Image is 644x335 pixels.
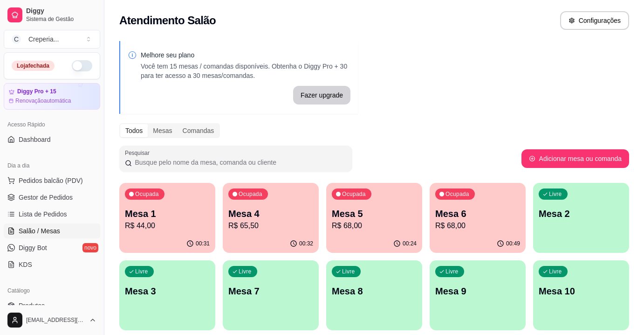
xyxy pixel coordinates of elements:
p: R$ 65,50 [228,220,313,231]
span: Sistema de Gestão [26,15,96,23]
a: Salão / Mesas [4,223,100,238]
p: Mesa 2 [539,207,623,220]
button: Alterar Status [72,60,92,71]
p: Mesa 10 [539,285,623,298]
button: OcupadaMesa 5R$ 68,0000:24 [326,183,422,253]
div: Mesas [148,124,177,137]
button: LivreMesa 7 [223,260,319,330]
a: KDS [4,257,100,272]
button: OcupadaMesa 1R$ 44,0000:31 [119,183,215,253]
button: [EMAIL_ADDRESS][DOMAIN_NAME] [4,309,100,331]
p: Mesa 9 [435,285,520,298]
input: Pesquisar [132,158,347,167]
div: Catálogo [4,283,100,298]
button: LivreMesa 8 [326,260,422,330]
span: Lista de Pedidos [19,209,67,219]
button: Select a team [4,30,100,49]
p: Mesa 6 [435,207,520,220]
span: KDS [19,260,32,269]
span: Diggy [26,7,96,15]
a: Gestor de Pedidos [4,190,100,205]
span: C [12,35,21,44]
p: R$ 68,00 [435,220,520,231]
div: Comandas [178,124,219,137]
div: Creperia ... [28,35,59,44]
button: OcupadaMesa 4R$ 65,5000:32 [223,183,319,253]
p: 00:49 [506,240,520,247]
p: Ocupada [445,190,469,198]
h2: Atendimento Salão [119,13,216,28]
p: Ocupada [342,190,366,198]
p: Livre [342,268,355,275]
span: [EMAIL_ADDRESS][DOMAIN_NAME] [26,316,85,324]
p: 00:32 [299,240,313,247]
button: Adicionar mesa ou comanda [521,149,629,168]
button: LivreMesa 3 [119,260,215,330]
p: Mesa 1 [125,207,210,220]
p: Mesa 5 [332,207,417,220]
div: Dia a dia [4,158,100,173]
p: Livre [549,190,562,198]
p: Mesa 8 [332,285,417,298]
span: Pedidos balcão (PDV) [19,176,83,185]
button: LivreMesa 10 [533,260,629,330]
button: Configurações [560,11,629,30]
p: Você tem 15 mesas / comandas disponíveis. Obtenha o Diggy Pro + 30 para ter acesso a 30 mesas/com... [141,62,350,80]
p: Melhore seu plano [141,50,350,60]
span: Gestor de Pedidos [19,193,73,202]
div: Acesso Rápido [4,117,100,132]
button: LivreMesa 2 [533,183,629,253]
div: Todos [120,124,148,137]
a: DiggySistema de Gestão [4,4,100,26]
p: Ocupada [135,190,159,198]
a: Diggy Botnovo [4,240,100,255]
p: Ocupada [239,190,262,198]
p: Mesa 7 [228,285,313,298]
p: Mesa 3 [125,285,210,298]
button: LivreMesa 9 [430,260,526,330]
a: Diggy Pro + 15Renovaçãoautomática [4,83,100,110]
a: Lista de Pedidos [4,207,100,222]
article: Diggy Pro + 15 [17,88,56,95]
p: Livre [135,268,148,275]
p: Livre [445,268,459,275]
a: Dashboard [4,132,100,147]
button: Pedidos balcão (PDV) [4,173,100,188]
p: R$ 44,00 [125,220,210,231]
span: Diggy Bot [19,243,47,252]
a: Produtos [4,298,100,313]
span: Dashboard [19,135,51,144]
p: Mesa 4 [228,207,313,220]
p: 00:24 [403,240,417,247]
span: Salão / Mesas [19,226,60,236]
span: Produtos [19,301,45,310]
button: OcupadaMesa 6R$ 68,0000:49 [430,183,526,253]
button: Fazer upgrade [293,86,350,105]
p: Livre [549,268,562,275]
p: R$ 68,00 [332,220,417,231]
p: 00:31 [196,240,210,247]
label: Pesquisar [125,149,153,157]
div: Loja fechada [12,61,55,71]
p: Livre [239,268,252,275]
article: Renovação automática [15,97,71,105]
